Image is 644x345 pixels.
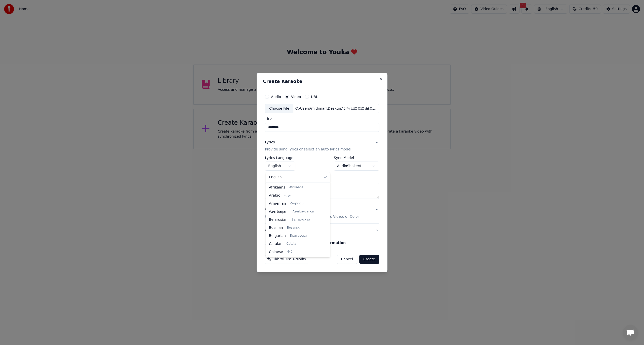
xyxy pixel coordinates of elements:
span: Armenian [269,201,286,206]
span: Belarusian [269,217,288,222]
span: Arabic [269,193,280,198]
span: Chinese [269,249,283,255]
span: Беларуская [292,218,310,222]
span: العربية [284,194,292,198]
span: Azərbaycanca [293,210,314,214]
span: 中文 [287,250,293,254]
span: Bulgarian [269,233,286,238]
span: Català [287,242,296,246]
span: Bosanski [287,226,300,230]
span: Български [290,234,307,238]
span: Bosnian [269,225,283,230]
span: Catalan [269,241,283,246]
span: English [269,175,282,180]
span: Afrikaans [269,185,285,190]
span: Հայերեն [290,202,304,206]
span: Azerbaijani [269,209,289,214]
span: Afrikaans [289,185,303,190]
